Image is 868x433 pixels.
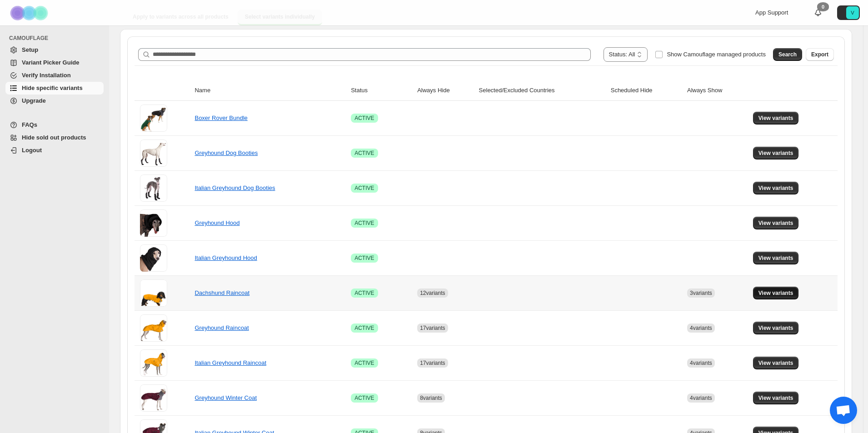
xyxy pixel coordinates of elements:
a: Boxer Rover Bundle [195,114,247,121]
img: Camouflage [7,0,53,25]
span: View variants [758,149,793,157]
a: Logout [5,144,104,157]
span: View variants [758,289,793,297]
a: Greyhound Dog Booties [195,149,258,156]
th: Scheduled Hide [608,80,684,101]
span: Hide specific variants [22,85,83,91]
span: Upgrade [22,97,46,104]
div: 0 [817,2,829,11]
span: Variant Picker Guide [22,59,79,66]
button: Avatar with initials V [837,5,860,20]
th: Always Hide [414,80,476,101]
a: Dachshund Raincoat [195,289,249,296]
span: Show Camouflage managed products [667,51,766,58]
a: Italian Greyhound Dog Booties [195,184,275,191]
img: Italian Greyhound Dog Booties [140,174,167,202]
span: ACTIVE [354,289,374,297]
button: View variants [753,392,799,404]
button: View variants [753,147,799,159]
span: View variants [758,359,793,367]
button: View variants [753,182,799,194]
th: Name [192,80,348,101]
text: V [851,10,854,15]
span: ACTIVE [354,394,374,402]
span: 3 variants [690,290,712,296]
a: Variant Picker Guide [5,56,104,69]
span: FAQs [22,121,37,128]
a: Greyhound Raincoat [195,324,249,331]
a: Open chat [830,397,857,424]
span: ACTIVE [354,219,374,227]
button: View variants [753,322,799,334]
img: Dachshund Raincoat [140,279,167,307]
button: View variants [753,112,799,124]
a: Setup [5,44,104,56]
a: Verify Installation [5,69,104,82]
span: Setup [22,46,38,53]
span: Export [811,51,828,58]
span: 4 variants [690,395,712,401]
button: Export [806,48,834,61]
span: CAMOUFLAGE [9,35,105,42]
a: Greyhound Hood [195,219,239,226]
th: Always Show [684,80,750,101]
span: ACTIVE [354,114,374,122]
span: App Support [755,9,788,16]
a: Hide sold out products [5,131,104,144]
a: Italian Greyhound Hood [195,254,257,261]
span: Logout [22,147,42,154]
th: Status [348,80,414,101]
span: ACTIVE [354,254,374,262]
button: View variants [753,357,799,369]
span: ACTIVE [354,324,374,332]
span: View variants [758,394,793,402]
span: 4 variants [690,360,712,366]
img: Boxer Rover Bundle [140,105,167,132]
img: Greyhound Hood [140,209,167,237]
a: Hide specific variants [5,82,104,95]
button: View variants [753,217,799,229]
a: Italian Greyhound Raincoat [195,359,266,366]
span: View variants [758,184,793,192]
span: View variants [758,219,793,227]
img: Greyhound Dog Booties [140,139,167,167]
span: Verify Installation [22,72,71,79]
button: Search [773,48,802,61]
img: Greyhound Winter Coat [140,384,167,412]
a: 0 [813,8,823,17]
a: Upgrade [5,95,104,107]
span: 4 variants [690,325,712,331]
span: 12 variants [420,290,445,296]
span: ACTIVE [354,149,374,157]
img: Italian Greyhound Hood [140,244,167,272]
a: FAQs [5,119,104,131]
span: ACTIVE [354,359,374,367]
span: ACTIVE [354,184,374,192]
img: Greyhound Raincoat [140,314,167,342]
button: View variants [753,287,799,299]
span: 17 variants [420,325,445,331]
span: 17 variants [420,360,445,366]
th: Selected/Excluded Countries [476,80,608,101]
span: Hide sold out products [22,134,86,141]
span: View variants [758,114,793,122]
span: View variants [758,324,793,332]
span: Search [778,51,797,58]
button: View variants [753,252,799,264]
span: View variants [758,254,793,262]
span: Avatar with initials V [846,6,859,19]
a: Greyhound Winter Coat [195,394,257,401]
span: 8 variants [420,395,442,401]
img: Italian Greyhound Raincoat [140,349,167,377]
